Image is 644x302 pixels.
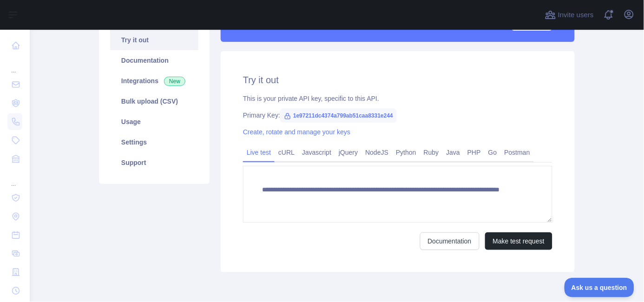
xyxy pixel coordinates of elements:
[361,145,392,160] a: NodeJS
[243,94,552,103] div: This is your private API key, specific to this API.
[420,232,480,250] a: Documentation
[243,73,552,86] h2: Try it out
[443,145,464,160] a: Java
[110,71,198,91] a: Integrations New
[7,169,22,188] div: ...
[164,77,185,86] span: New
[243,111,552,120] div: Primary Key:
[464,145,485,160] a: PHP
[110,132,198,152] a: Settings
[110,50,198,71] a: Documentation
[110,91,198,112] a: Bulk upload (CSV)
[420,145,443,160] a: Ruby
[280,109,397,123] span: 1e97211dc4374a799ab51caa8331e244
[565,278,635,297] iframe: Toggle Customer Support
[243,145,275,160] a: Live test
[7,56,22,74] div: ...
[485,145,501,160] a: Go
[392,145,420,160] a: Python
[485,232,552,250] button: Make test request
[543,7,596,22] button: Invite users
[335,145,361,160] a: jQuery
[110,30,198,50] a: Try it out
[275,145,298,160] a: cURL
[110,112,198,132] a: Usage
[110,152,198,173] a: Support
[558,10,594,20] span: Invite users
[298,145,335,160] a: Javascript
[501,145,534,160] a: Postman
[243,128,350,136] a: Create, rotate and manage your keys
